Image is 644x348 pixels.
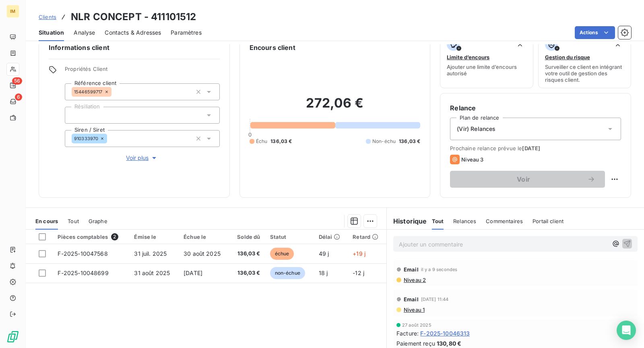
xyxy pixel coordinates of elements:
div: Retard [353,234,382,240]
div: Délai [319,234,343,240]
span: Niveau 3 [461,156,483,163]
div: Émise le [134,234,174,240]
span: 136,03 € [234,250,260,258]
span: 0 [248,131,252,138]
span: [DATE] 11:44 [421,297,449,302]
button: Actions [575,26,615,39]
span: 30 août 2025 [184,250,221,257]
span: [DATE] [522,145,540,151]
span: 27 août 2025 [402,323,431,327]
span: Email [404,266,419,273]
span: 136,03 € [234,269,260,277]
span: 31 juil. 2025 [134,250,167,257]
span: 2 [111,233,118,240]
h2: 272,06 € [250,95,421,119]
div: Open Intercom Messenger [617,321,636,340]
span: Limite d’encours [447,54,489,60]
span: (Vir) Relances [457,125,495,133]
span: F-2025-10046313 [420,329,470,338]
span: Propriétés Client [65,66,220,77]
span: Paramètres [171,29,202,37]
button: Voir plus [65,153,220,162]
span: Niveau 1 [403,307,425,313]
div: Pièces comptables [58,233,124,240]
span: Portail client [533,218,563,224]
span: Surveiller ce client en intégrant votre outil de gestion des risques client. [545,64,624,83]
span: 6 [15,93,22,101]
h6: Encours client [250,43,295,52]
span: 130,80 € [437,339,461,348]
span: échue [270,248,294,260]
h3: NLR CONCEPT - 411101512 [71,10,196,24]
span: Paiement reçu [396,339,435,348]
div: Statut [270,234,309,240]
span: Facture : [396,329,419,338]
input: Ajouter une valeur [111,88,118,95]
span: Analyse [74,29,95,37]
span: 136,03 € [399,138,420,145]
span: Voir plus [126,154,158,162]
span: +19 j [353,250,365,257]
span: 49 j [319,250,329,257]
span: Commentaires [486,218,523,224]
span: Échu [256,138,268,145]
h6: Informations client [49,43,220,52]
span: Tout [432,218,444,224]
span: 910333970 [74,136,98,141]
span: [DATE] [184,269,202,276]
span: Email [404,296,419,302]
span: 136,03 € [270,138,292,145]
div: Échue le [184,234,225,240]
span: 18 j [319,269,328,276]
img: Logo LeanPay [6,330,19,343]
span: Graphe [89,218,107,224]
div: IM [6,5,19,18]
input: Ajouter une valeur [72,112,78,119]
span: Clients [39,14,56,20]
div: Solde dû [234,234,260,240]
h6: Relance [450,103,621,113]
span: Non-échu [372,138,396,145]
span: -12 j [353,269,364,276]
span: Voir [460,176,587,182]
span: 31 août 2025 [134,269,170,276]
span: il y a 9 secondes [421,267,458,272]
a: Clients [39,13,56,21]
span: Niveau 2 [403,277,426,283]
span: 56 [12,77,22,85]
span: F-2025-10047568 [58,250,107,257]
span: Relances [453,218,476,224]
span: F-2025-10048699 [58,269,108,276]
span: Contacts & Adresses [105,29,161,37]
span: Situation [39,29,64,37]
h6: Historique [387,216,427,226]
button: Voir [450,171,605,188]
button: Limite d’encoursAjouter une limite d’encours autorisé [440,33,533,88]
span: Tout [68,218,79,224]
span: Prochaine relance prévue le [450,145,621,151]
input: Ajouter une valeur [107,135,114,142]
button: Gestion du risqueSurveiller ce client en intégrant votre outil de gestion des risques client. [538,33,631,88]
span: non-échue [270,267,305,279]
span: 15446599717 [74,89,103,94]
span: Ajouter une limite d’encours autorisé [447,64,526,77]
span: Gestion du risque [545,54,590,60]
span: En cours [35,218,58,224]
